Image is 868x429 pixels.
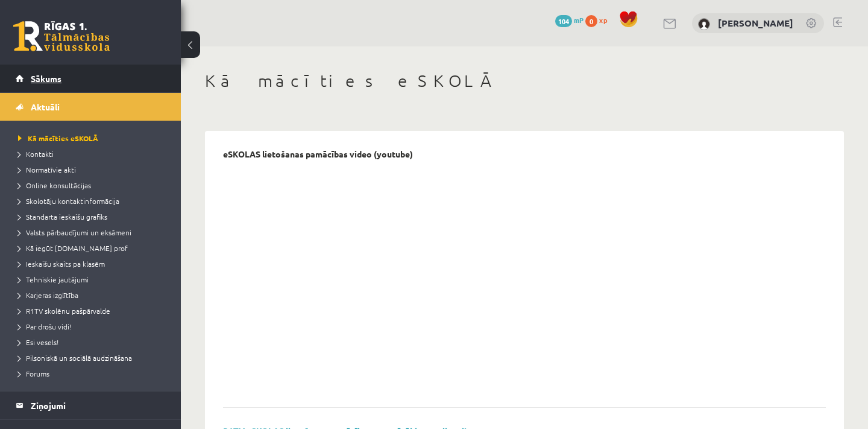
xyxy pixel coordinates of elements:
span: 104 [555,15,572,27]
span: Normatīvie akti [18,165,76,174]
span: Pilsoniskā un sociālā audzināšana [18,353,132,363]
img: Kārlis Kārkliņš [698,18,710,30]
span: Valsts pārbaudījumi un eksāmeni [18,227,131,237]
a: Forums [18,368,169,379]
a: Tehniskie jautājumi [18,274,169,285]
a: Rīgas 1. Tālmācības vidusskola [13,21,110,51]
a: Par drošu vidi! [18,321,169,332]
span: Aktuāli [31,101,60,112]
span: Karjeras izglītība [18,290,78,300]
a: Kā iegūt [DOMAIN_NAME] prof [18,243,169,253]
span: Kā mācīties eSKOLĀ [18,133,98,143]
span: Standarta ieskaišu grafiks [18,212,107,221]
span: Par drošu vidi! [18,322,71,331]
a: Kā mācīties eSKOLĀ [18,133,169,144]
span: xp [599,15,607,25]
a: 104 mP [555,15,583,25]
a: Sākums [16,65,166,92]
span: Online konsultācijas [18,180,91,190]
span: Sākums [31,73,61,84]
a: Valsts pārbaudījumi un eksāmeni [18,227,169,238]
span: Esi vesels! [18,337,58,347]
a: Kontakti [18,148,169,159]
a: Ieskaišu skaits pa klasēm [18,258,169,269]
a: 0 xp [585,15,613,25]
span: Tehniskie jautājumi [18,275,89,284]
a: R1TV skolēnu pašpārvalde [18,305,169,316]
span: R1TV skolēnu pašpārvalde [18,306,110,316]
span: Kā iegūt [DOMAIN_NAME] prof [18,243,128,253]
a: Pilsoniskā un sociālā audzināšana [18,352,169,363]
a: Normatīvie akti [18,164,169,175]
span: 0 [585,15,597,27]
a: Aktuāli [16,93,166,121]
legend: Ziņojumi [31,392,166,419]
p: eSKOLAS lietošanas pamācības video (youtube) [223,149,413,159]
a: Standarta ieskaišu grafiks [18,211,169,222]
a: Ziņojumi [16,392,166,419]
span: Skolotāju kontaktinformācija [18,196,119,206]
h1: Kā mācīties eSKOLĀ [205,71,844,91]
span: Kontakti [18,149,54,159]
a: Karjeras izglītība [18,290,169,300]
span: Ieskaišu skaits pa klasēm [18,259,105,269]
a: Esi vesels! [18,337,169,348]
a: Online konsultācijas [18,180,169,191]
a: Skolotāju kontaktinformācija [18,195,169,206]
span: mP [574,15,583,25]
span: Forums [18,369,49,378]
a: [PERSON_NAME] [718,17,793,29]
